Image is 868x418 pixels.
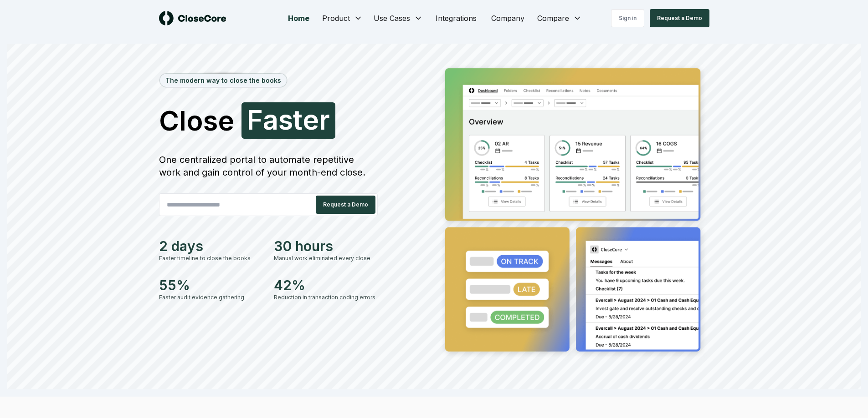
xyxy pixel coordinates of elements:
button: Request a Demo [316,196,375,214]
div: One centralized portal to automate repetitive work and gain control of your month-end close. [159,153,378,179]
span: Product [322,13,350,24]
span: Close [159,107,234,134]
button: Product [317,9,368,27]
a: Home [281,9,317,27]
div: Faster audit evidence gathering [159,293,263,302]
span: e [303,106,319,133]
div: The modern way to close the books [160,74,287,87]
a: Sign in [611,9,644,27]
div: 42% [274,277,378,293]
img: logo [159,11,226,25]
div: 30 hours [274,238,378,254]
img: Jumbotron [438,62,709,361]
span: F [247,106,263,133]
div: Manual work eliminated every close [274,254,378,262]
span: s [278,106,293,133]
button: Compare [532,9,587,27]
div: 55% [159,277,263,293]
div: Reduction in transaction coding errors [274,293,378,302]
button: Request a Demo [650,9,709,27]
div: Faster timeline to close the books [159,254,263,262]
span: t [293,106,303,133]
span: Use Cases [374,13,410,24]
span: r [319,106,330,133]
span: Compare [537,13,569,24]
span: a [263,106,278,133]
a: Company [484,9,532,27]
div: 2 days [159,238,263,254]
a: Integrations [428,9,484,27]
button: Use Cases [368,9,428,27]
